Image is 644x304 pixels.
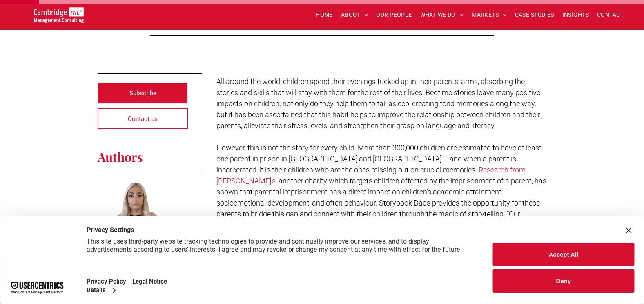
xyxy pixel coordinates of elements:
[98,108,188,129] a: Contact us
[98,83,188,104] a: Subscribe
[98,149,143,165] span: Authors
[312,9,337,21] a: HOME
[372,9,416,21] a: OUR PEOPLE
[128,109,158,129] span: Contact us
[34,7,84,23] img: Go to Homepage
[593,9,628,21] a: CONTACT
[129,83,156,103] span: Subscribe
[558,9,593,21] a: INSIGHTS
[216,77,540,130] span: All around the world, children spend their evenings tucked up in their parents’ arms, absorbing t...
[216,143,541,174] span: However, this is not the story for every child. More than 300,000 children are estimated to have ...
[34,9,84,17] a: Your Business Transformed | Cambridge Management Consulting
[216,177,546,240] span: , another charity which targets children affected by the imprisonment of a parent, has shown that...
[511,9,558,21] a: CASE STUDIES
[337,9,372,21] a: ABOUT
[416,9,468,21] a: WHAT WE DO
[98,179,179,249] a: Shania McNally
[468,9,510,21] a: MARKETS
